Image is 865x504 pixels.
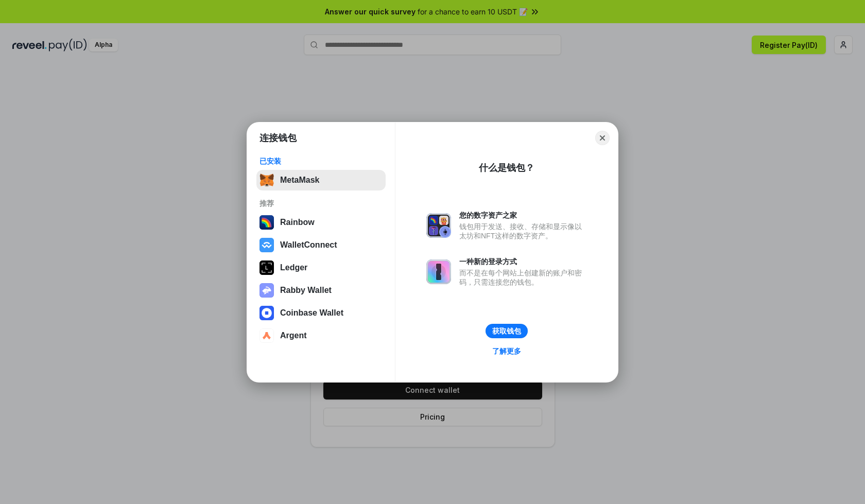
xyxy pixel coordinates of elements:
[459,257,587,266] div: 一种新的登录方式
[259,173,274,187] img: svg+xml,%3Csvg%20fill%3D%22none%22%20height%3D%2233%22%20viewBox%3D%220%200%2035%2033%22%20width%...
[459,211,587,220] div: 您的数字资产之家
[426,259,451,284] img: svg+xml,%3Csvg%20xmlns%3D%22http%3A%2F%2Fwww.w3.org%2F2000%2Fsvg%22%20fill%3D%22none%22%20viewBox...
[459,222,587,240] div: 钱包用于发送、接收、存储和显示像以太坊和NFT这样的数字资产。
[259,215,274,230] img: svg+xml,%3Csvg%20width%3D%22120%22%20height%3D%22120%22%20viewBox%3D%220%200%20120%20120%22%20fil...
[259,238,274,252] img: svg+xml,%3Csvg%20width%3D%2228%22%20height%3D%2228%22%20viewBox%3D%220%200%2028%2028%22%20fill%3D...
[259,306,274,320] img: svg+xml,%3Csvg%20width%3D%2228%22%20height%3D%2228%22%20viewBox%3D%220%200%2028%2028%22%20fill%3D...
[280,263,307,272] div: Ledger
[486,324,528,338] button: 获取钱包
[259,199,383,208] div: 推荐
[256,325,386,346] button: Argent
[280,240,337,250] div: WalletConnect
[492,326,521,336] div: 获取钱包
[259,157,383,166] div: 已安装
[256,257,386,278] button: Ledger
[280,286,332,295] div: Rabby Wallet
[479,162,534,174] div: 什么是钱包？
[256,235,386,255] button: WalletConnect
[256,212,386,233] button: Rainbow
[259,283,274,298] img: svg+xml,%3Csvg%20xmlns%3D%22http%3A%2F%2Fwww.w3.org%2F2000%2Fsvg%22%20fill%3D%22none%22%20viewBox...
[259,260,274,275] img: svg+xml,%3Csvg%20xmlns%3D%22http%3A%2F%2Fwww.w3.org%2F2000%2Fsvg%22%20width%3D%2228%22%20height%3...
[280,331,307,340] div: Argent
[459,268,587,287] div: 而不是在每个网站上创建新的账户和密码，只需连接您的钱包。
[256,170,386,190] button: MetaMask
[280,308,343,318] div: Coinbase Wallet
[426,213,451,238] img: svg+xml,%3Csvg%20xmlns%3D%22http%3A%2F%2Fwww.w3.org%2F2000%2Fsvg%22%20fill%3D%22none%22%20viewBox...
[280,176,319,185] div: MetaMask
[492,346,521,356] div: 了解更多
[259,132,297,144] h1: 连接钱包
[256,303,386,323] button: Coinbase Wallet
[486,344,527,358] a: 了解更多
[595,131,610,145] button: Close
[259,328,274,343] img: svg+xml,%3Csvg%20width%3D%2228%22%20height%3D%2228%22%20viewBox%3D%220%200%2028%2028%22%20fill%3D...
[280,218,315,227] div: Rainbow
[256,280,386,301] button: Rabby Wallet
